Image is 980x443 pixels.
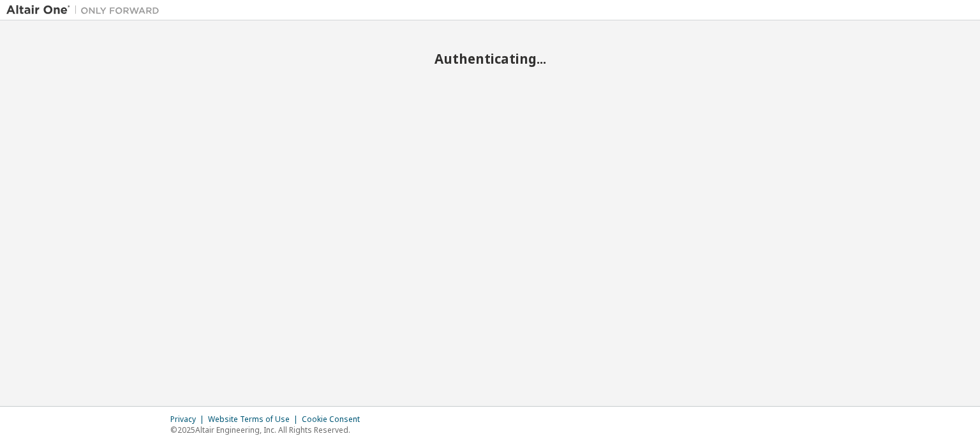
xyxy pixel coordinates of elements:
[170,414,208,425] div: Privacy
[6,4,166,17] img: Altair One
[170,425,367,435] p: © 2025 Altair Engineering, Inc. All Rights Reserved.
[302,414,367,425] div: Cookie Consent
[208,414,302,425] div: Website Terms of Use
[6,50,974,67] h2: Authenticating...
